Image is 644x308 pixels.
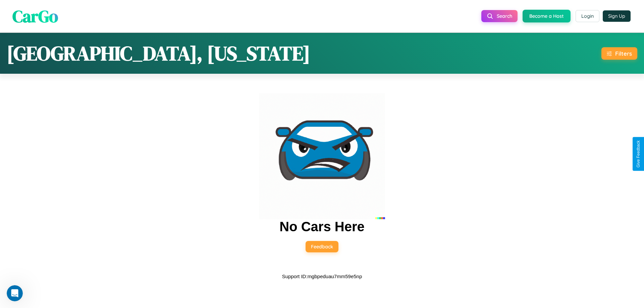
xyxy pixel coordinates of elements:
div: Give Feedback [636,140,641,168]
button: Login [576,10,599,22]
button: Filters [601,47,637,60]
img: car [259,93,385,219]
h1: [GEOGRAPHIC_DATA], [US_STATE] [7,40,310,67]
button: Feedback [306,241,338,252]
div: Filters [615,50,632,57]
button: Become a Host [523,10,571,22]
button: Search [481,10,518,22]
span: CarGo [12,4,58,27]
h2: No Cars Here [279,219,364,234]
p: Support ID: mgbpeduau7mm59e5np [282,272,362,281]
button: Sign Up [603,10,631,22]
iframe: Intercom live chat [7,285,23,301]
span: Search [497,13,512,19]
